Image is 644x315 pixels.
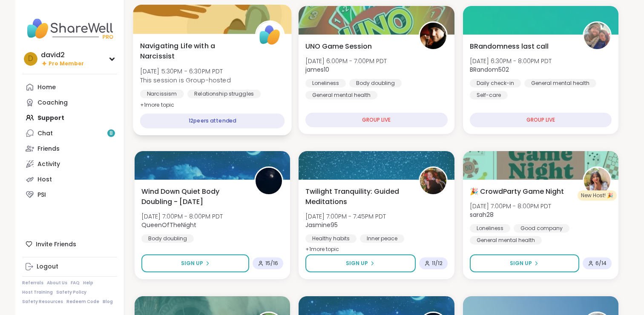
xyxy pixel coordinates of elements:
[22,299,63,305] a: Safety Resources
[66,299,99,305] a: Redeem Code
[305,79,346,87] div: Loneliness
[22,125,117,141] a: Chat8
[305,234,356,243] div: Healthy habits
[22,79,117,95] a: Home
[360,234,404,243] div: Inner peace
[514,224,569,233] div: Good company
[37,175,52,184] div: Host
[470,91,508,99] div: Self-care
[37,99,68,107] div: Coaching
[41,50,84,60] div: david2
[37,83,56,92] div: Home
[510,260,532,267] span: Sign Up
[37,160,60,169] div: Activity
[140,41,246,61] span: Navigating Life with a Narcissist
[305,91,377,99] div: General mental health
[305,212,386,221] span: [DATE] 7:00PM - 7:45PM PDT
[305,221,338,229] b: Jasmine95
[22,95,117,110] a: Coaching
[470,254,579,272] button: Sign Up
[470,202,551,210] span: [DATE] 7:00PM - 8:00PM PDT
[37,145,60,153] div: Friends
[578,190,617,201] div: New Host! 🎉
[470,236,542,245] div: General mental health
[470,113,612,127] div: GROUP LIVE
[22,156,117,172] a: Activity
[47,280,67,286] a: About Us
[22,141,117,156] a: Friends
[22,280,43,286] a: Referrals
[28,53,33,64] span: d
[141,234,194,243] div: Body doubling
[470,79,521,87] div: Daily check-in
[305,57,387,65] span: [DATE] 6:00PM - 7:00PM PDT
[140,90,184,98] div: Narcissism
[22,259,117,274] a: Logout
[470,65,509,74] b: BRandom502
[37,262,58,271] div: Logout
[595,260,607,267] span: 6 / 14
[584,168,610,194] img: sarah28
[524,79,596,87] div: General mental health
[470,210,494,219] b: sarah28
[470,41,549,52] span: BRandomness last call
[22,289,53,295] a: Host Training
[56,289,86,295] a: Safety Policy
[420,23,446,49] img: james10
[265,260,278,267] span: 15 / 16
[103,299,113,305] a: Blog
[181,260,203,267] span: Sign Up
[470,224,510,233] div: Loneliness
[470,57,552,65] span: [DATE] 6:30PM - 8:00PM PDT
[432,260,443,267] span: 11 / 12
[305,41,372,52] span: UNO Game Session
[470,187,564,197] span: 🎉 CrowdParty Game Night
[256,22,283,49] img: ShareWell
[140,76,231,84] span: This session is Group-hosted
[22,172,117,187] a: Host
[141,212,223,221] span: [DATE] 7:00PM - 8:00PM PDT
[187,90,261,98] div: Relationship struggles
[109,130,113,137] span: 8
[346,260,368,267] span: Sign Up
[305,65,329,74] b: james10
[37,191,46,199] div: PSI
[37,129,53,138] div: Chat
[420,168,446,194] img: Jasmine95
[305,187,409,207] span: Twilight Tranquility: Guided Meditations
[349,79,402,87] div: Body doubling
[83,280,93,286] a: Help
[305,254,415,272] button: Sign Up
[141,187,245,207] span: Wind Down Quiet Body Doubling - [DATE]
[49,60,84,67] span: Pro Member
[140,67,231,76] span: [DATE] 5:30PM - 6:30PM PDT
[141,254,249,272] button: Sign Up
[22,236,117,252] div: Invite Friends
[256,168,282,194] img: QueenOfTheNight
[71,280,80,286] a: FAQ
[584,23,610,49] img: BRandom502
[140,114,285,128] div: 12 peers attended
[305,113,447,127] div: GROUP LIVE
[22,14,117,44] img: ShareWell Nav Logo
[22,187,117,202] a: PSI
[141,221,196,229] b: QueenOfTheNight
